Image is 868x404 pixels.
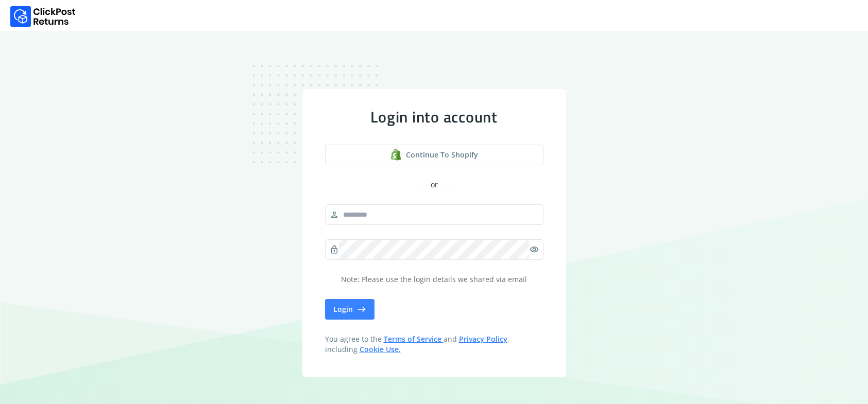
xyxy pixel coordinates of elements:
div: Login into account [325,108,543,126]
span: visibility [530,242,539,257]
img: shopify logo [390,149,402,161]
span: person [330,207,339,222]
span: lock [330,242,339,257]
div: or [325,180,543,190]
p: Note: Please use the login details we shared via email [325,274,543,285]
span: Continue to shopify [406,150,478,160]
span: You agree to the and , including [325,334,543,355]
button: Continue to shopify [325,145,543,165]
a: Cookie Use. [360,344,401,354]
a: shopify logoContinue to shopify [325,145,543,165]
a: Terms of Service [384,334,444,344]
button: Login east [325,299,375,320]
a: Privacy Policy [459,334,507,344]
img: Logo [10,6,76,27]
span: east [357,302,366,317]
